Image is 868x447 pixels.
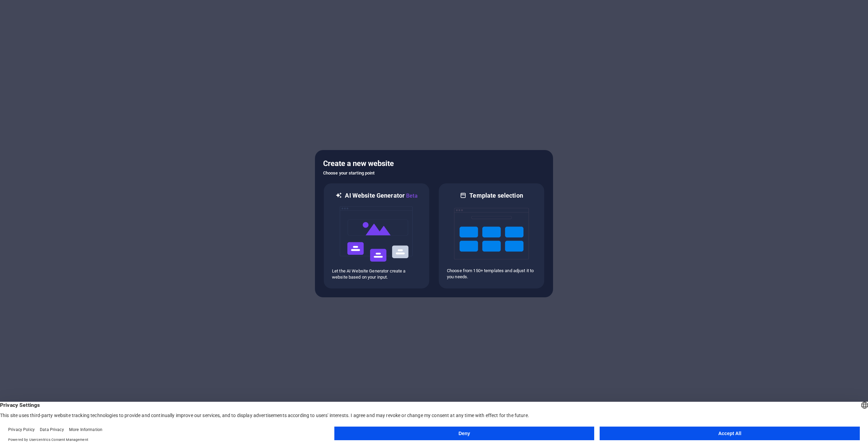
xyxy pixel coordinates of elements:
[438,183,545,289] div: Template selectionChoose from 150+ templates and adjust it to you needs.
[323,169,545,177] h6: Choose your starting point
[332,268,421,280] p: Let the AI Website Generator create a website based on your input.
[323,183,430,289] div: AI Website GeneratorBetaaiLet the AI Website Generator create a website based on your input.
[469,192,523,200] h6: Template selection
[339,200,414,268] img: ai
[345,192,417,200] h6: AI Website Generator
[405,193,418,199] span: Beta
[323,158,545,169] h5: Create a new website
[447,268,536,280] p: Choose from 150+ templates and adjust it to you needs.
